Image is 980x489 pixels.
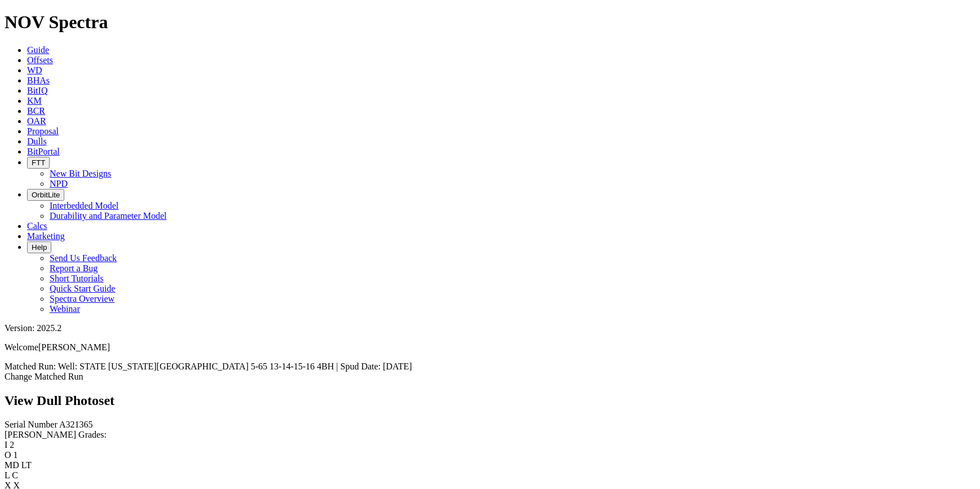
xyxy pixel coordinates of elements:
a: Report a Bug [50,263,98,273]
a: Durability and Parameter Model [50,211,167,221]
span: 2 [10,440,14,450]
span: Matched Run: [5,362,56,371]
button: OrbitLite [27,189,64,201]
a: Webinar [50,304,80,314]
a: Guide [27,45,49,55]
span: Well: STATE [US_STATE][GEOGRAPHIC_DATA] 5-65 13-14-15-16 4BH | Spud Date: [DATE] [58,362,412,371]
a: BHAs [27,76,50,85]
label: I [5,440,7,450]
span: [PERSON_NAME] [38,342,110,352]
a: Interbedded Model [50,201,118,210]
span: A321365 [59,420,93,429]
a: Proposal [27,126,59,136]
a: BitIQ [27,86,47,95]
h1: NOV Spectra [5,12,975,33]
a: KM [27,96,42,105]
span: C [12,470,18,480]
span: Help [32,243,47,252]
a: Quick Start Guide [50,284,115,293]
a: BCR [27,106,45,116]
a: Change Matched Run [5,372,83,381]
span: FTT [32,158,45,167]
h2: View Dull Photoset [5,393,975,408]
button: FTT [27,157,50,169]
a: Short Tutorials [50,274,104,283]
label: Serial Number [5,420,58,429]
span: OrbitLite [32,191,60,199]
a: Send Us Feedback [50,253,117,263]
button: Help [27,241,51,253]
label: O [5,450,11,460]
span: LT [21,460,32,470]
a: NPD [50,179,68,188]
a: BitPortal [27,147,60,156]
label: L [5,470,10,480]
a: Offsets [27,55,53,65]
a: New Bit Designs [50,169,111,178]
a: Calcs [27,221,47,231]
p: Welcome [5,342,975,353]
a: Marketing [27,231,65,241]
a: Spectra Overview [50,294,114,303]
div: Version: 2025.2 [5,323,975,333]
a: WD [27,65,42,75]
label: MD [5,460,19,470]
span: 1 [14,450,18,460]
div: [PERSON_NAME] Grades: [5,430,975,440]
a: Dulls [27,136,47,146]
a: OAR [27,116,46,126]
